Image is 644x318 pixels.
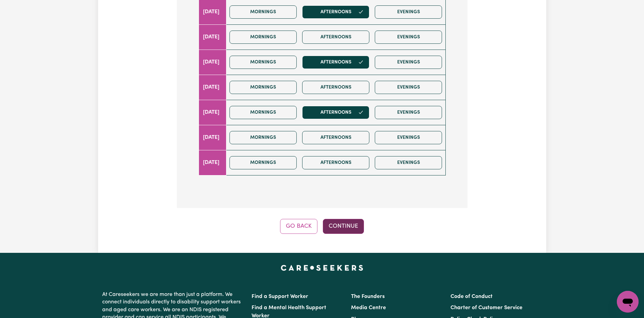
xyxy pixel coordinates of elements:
td: [DATE] [199,75,226,100]
button: Afternoons [302,81,369,94]
a: Code of Conduct [450,294,493,299]
td: [DATE] [199,50,226,75]
button: Mornings [229,56,297,69]
button: Evenings [375,81,442,94]
td: [DATE] [199,100,226,125]
button: Mornings [229,31,297,44]
a: Media Centre [351,305,386,311]
button: Mornings [229,156,297,169]
button: Afternoons [302,5,369,19]
button: Mornings [229,131,297,144]
button: Mornings [229,5,297,19]
button: Afternoons [302,156,369,169]
td: [DATE] [199,150,226,175]
button: Evenings [375,5,442,19]
button: Afternoons [302,56,369,69]
td: [DATE] [199,24,226,50]
a: Careseekers home page [281,265,363,270]
a: The Founders [351,294,385,299]
button: Mornings [229,106,297,119]
iframe: Button to launch messaging window [617,291,639,313]
button: Evenings [375,131,442,144]
a: Charter of Customer Service [450,305,522,311]
a: Find a Support Worker [252,294,308,299]
td: [DATE] [199,125,226,150]
button: Evenings [375,31,442,44]
button: Afternoons [302,131,369,144]
button: Evenings [375,106,442,119]
button: Evenings [375,156,442,169]
button: Continue [323,219,364,234]
button: Go Back [280,219,317,234]
button: Evenings [375,56,442,69]
button: Mornings [229,81,297,94]
button: Afternoons [302,31,369,44]
button: Afternoons [302,106,369,119]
